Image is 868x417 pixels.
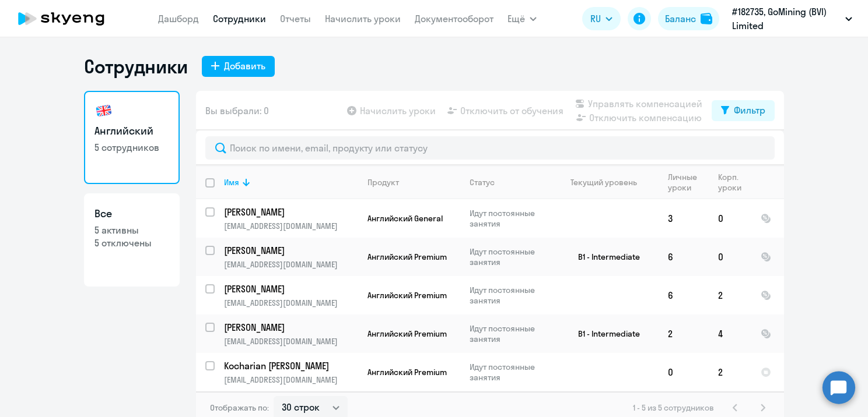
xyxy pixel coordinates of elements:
img: balance [701,13,712,24]
button: Ещё [508,7,537,30]
p: 5 отключены [94,236,169,249]
p: Идут постоянные занятия [470,362,549,383]
div: Личные уроки [668,172,701,193]
div: Имя [224,177,239,188]
span: Ещё [508,12,525,26]
p: [EMAIL_ADDRESS][DOMAIN_NAME] [224,374,358,385]
input: Поиск по имени, email, продукту или статусу [205,136,775,160]
div: Имя [224,177,358,188]
a: [PERSON_NAME] [224,244,358,257]
a: [PERSON_NAME] [224,282,358,295]
div: Продукт [367,177,399,188]
td: 4 [709,314,751,353]
p: [EMAIL_ADDRESS][DOMAIN_NAME] [224,298,358,308]
a: Начислить уроки [325,13,401,24]
p: [PERSON_NAME] [224,244,356,257]
a: Английский5 сотрудников [84,91,180,184]
p: [EMAIL_ADDRESS][DOMAIN_NAME] [224,259,358,270]
span: Вы выбрали: 0 [205,104,269,118]
button: Балансbalance [658,7,719,30]
div: Статус [470,177,495,188]
td: 2 [709,353,751,391]
h3: Английский [94,123,169,139]
td: B1 - Intermediate [550,238,659,276]
a: Все5 активны5 отключены [84,193,180,287]
div: Корп. уроки [718,172,743,193]
a: Дашборд [158,13,199,24]
p: [PERSON_NAME] [224,206,356,218]
button: Добавить [202,56,275,77]
button: Фильтр [712,100,775,121]
div: Фильтр [734,103,765,117]
p: [EMAIL_ADDRESS][DOMAIN_NAME] [224,221,358,231]
button: RU [582,7,621,30]
p: 5 сотрудников [94,141,169,154]
a: Kocharian [PERSON_NAME] [224,359,358,372]
p: Kocharian [PERSON_NAME] [224,359,356,372]
div: Текущий уровень [559,177,658,188]
span: Английский General [367,213,443,224]
p: Идут постоянные занятия [470,285,549,306]
p: Идут постоянные занятия [470,246,549,267]
div: Статус [470,177,549,188]
a: Документооборот [415,13,494,24]
p: [PERSON_NAME] [224,321,356,334]
td: 0 [709,199,751,238]
td: B1 - Intermediate [550,314,659,353]
h3: Все [94,206,169,221]
div: Корп. уроки [718,172,751,193]
td: 0 [659,353,709,391]
div: Личные уроки [668,172,708,193]
p: #182735, GoMining (BVI) Limited [GEOGRAPHIC_DATA] [732,5,841,33]
span: 1 - 5 из 5 сотрудников [633,402,714,413]
a: [PERSON_NAME] [224,206,358,218]
p: Идут постоянные занятия [470,208,549,229]
td: 6 [659,276,709,314]
p: Идут постоянные занятия [470,323,549,344]
p: [PERSON_NAME] [224,282,356,295]
div: Текущий уровень [570,177,637,188]
img: english [94,101,113,120]
p: [EMAIL_ADDRESS][DOMAIN_NAME] [224,336,358,347]
div: Добавить [224,59,265,73]
span: Английский Premium [367,367,447,377]
a: [PERSON_NAME] [224,321,358,334]
td: 2 [709,276,751,314]
p: 5 активны [94,224,169,236]
span: Отображать по: [210,402,269,413]
div: Баланс [665,12,696,26]
span: Английский Premium [367,328,447,339]
td: 6 [659,238,709,276]
span: RU [590,12,601,26]
a: Сотрудники [213,13,266,24]
td: 2 [659,314,709,353]
a: Отчеты [280,13,311,24]
button: #182735, GoMining (BVI) Limited [GEOGRAPHIC_DATA] [726,5,858,33]
span: Английский Premium [367,290,447,301]
h1: Сотрудники [84,55,188,78]
span: Английский Premium [367,252,447,262]
div: Продукт [367,177,460,188]
td: 0 [709,238,751,276]
td: 3 [659,199,709,238]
